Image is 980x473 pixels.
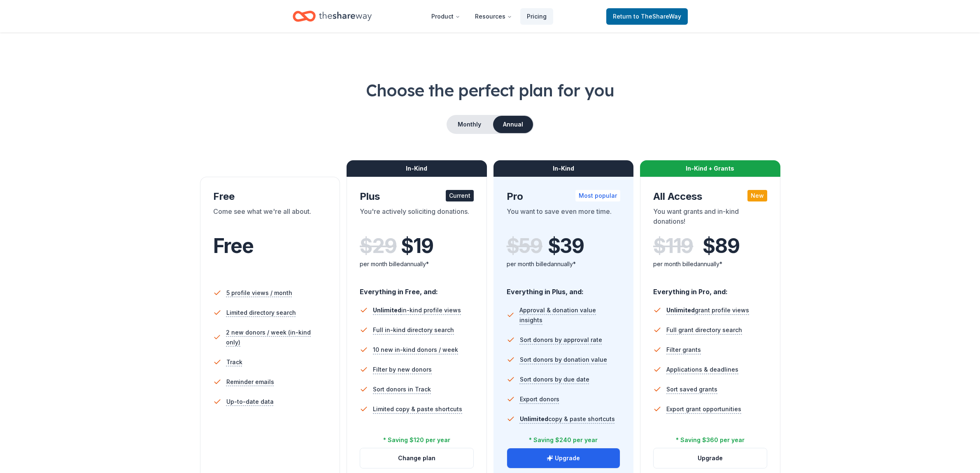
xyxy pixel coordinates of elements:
span: to TheShareWay [633,13,681,20]
span: Approval & donation value insights [519,305,620,325]
button: Resources [468,8,519,25]
span: $ 39 [548,234,584,258]
div: per month billed annually* [653,259,767,269]
button: Monthly [447,116,491,133]
div: Plus [360,190,474,203]
span: Filter by new donors [373,365,432,375]
span: grant profile views [666,307,749,314]
span: Limited copy & paste shortcuts [373,404,462,414]
button: Annual [493,116,533,133]
div: Current [446,190,474,201]
a: Home [293,7,372,26]
span: 2 new donors / week (in-kind only) [226,328,327,347]
span: Sort donors by due date [520,375,589,384]
span: $ 89 [703,234,739,258]
span: Full grant directory search [666,325,742,335]
div: In-Kind [493,160,634,177]
span: Sort donors by approval rate [520,335,602,345]
span: 10 new in-kind donors / week [373,345,458,355]
span: in-kind profile views [373,307,461,314]
span: Up-to-date data [226,397,274,407]
div: Come see what we're all about. [213,206,327,229]
span: Free [213,234,254,258]
div: Most popular [575,190,620,201]
div: All Access [653,190,767,203]
a: Pricing [520,8,553,25]
div: Everything in Pro, and: [653,280,767,297]
span: Sort saved grants [666,384,717,394]
span: Limited directory search [226,308,296,318]
button: Upgrade [654,448,767,468]
span: Track [226,357,242,367]
span: Filter grants [666,345,701,355]
span: Applications & deadlines [666,365,738,375]
span: copy & paste shortcuts [520,415,615,422]
div: Everything in Free, and: [360,280,474,297]
div: per month billed annually* [360,259,474,269]
div: * Saving $120 per year [383,435,450,445]
div: Everything in Plus, and: [507,280,621,297]
span: Unlimited [520,415,548,422]
button: Change plan [360,448,473,468]
h1: Choose the perfect plan for you [102,79,879,102]
div: In-Kind [347,160,487,177]
span: Sort donors by donation value [520,355,607,365]
span: $ 19 [401,234,433,258]
span: Export donors [520,394,559,404]
span: Export grant opportunities [666,404,741,414]
div: per month billed annually* [507,259,621,269]
div: * Saving $360 per year [676,435,745,445]
div: You're actively soliciting donations. [360,206,474,229]
div: You want grants and in-kind donations! [653,206,767,229]
button: Product [425,8,467,25]
div: In-Kind + Grants [640,160,780,177]
span: Unlimited [666,307,695,314]
a: Returnto TheShareWay [606,8,688,25]
nav: Main [425,7,553,26]
div: New [747,190,767,201]
span: Sort donors in Track [373,384,431,394]
div: You want to save even more time. [507,206,621,229]
span: Full in-kind directory search [373,325,454,335]
button: Upgrade [507,448,620,468]
div: Pro [507,190,621,203]
div: * Saving $240 per year [529,435,598,445]
span: 5 profile views / month [226,288,292,298]
div: Free [213,190,327,203]
span: Return [613,12,681,21]
span: Unlimited [373,307,401,314]
span: Reminder emails [226,377,274,387]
